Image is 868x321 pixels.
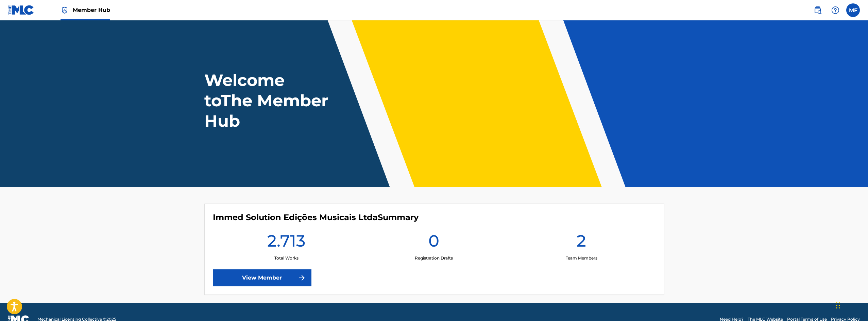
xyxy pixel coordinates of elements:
a: Public Search [811,3,824,17]
p: Team Members [566,255,597,261]
img: MLC Logo [8,5,34,15]
iframe: Chat Widget [834,288,868,321]
div: Help [829,3,842,17]
div: Widget de chat [834,288,868,321]
img: search [814,6,822,14]
p: Registration Drafts [415,255,453,261]
div: Arrastar [836,295,840,316]
h4: Immed Solution Edições Musicais Ltda [213,212,419,222]
img: f7272a7cc735f4ea7f67.svg [298,274,306,282]
p: Total Works [274,255,299,261]
h1: 0 [428,231,439,255]
h1: 2.713 [267,231,305,255]
div: User Menu [846,3,860,17]
span: Member Hub [73,6,110,14]
h1: 2 [577,231,586,255]
a: View Member [213,269,311,286]
img: Top Rightsholder [61,6,69,14]
img: help [831,6,839,14]
h1: Welcome to The Member Hub [204,70,331,131]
